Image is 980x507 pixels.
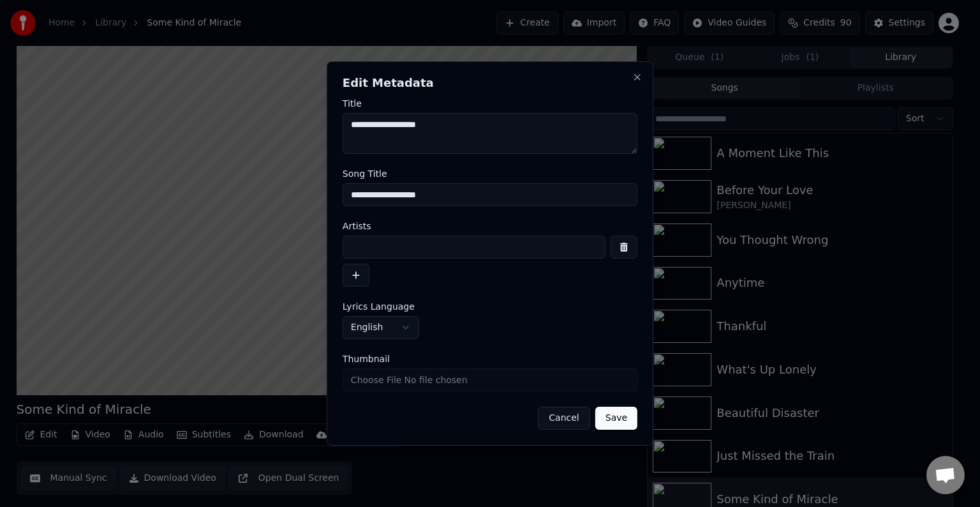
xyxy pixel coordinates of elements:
label: Title [343,99,637,108]
span: Thumbnail [343,354,390,363]
h2: Edit Metadata [343,77,637,89]
button: Cancel [538,407,590,430]
label: Artists [343,222,637,231]
span: Lyrics Language [343,302,415,311]
label: Song Title [343,169,637,178]
button: Save [595,407,637,430]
